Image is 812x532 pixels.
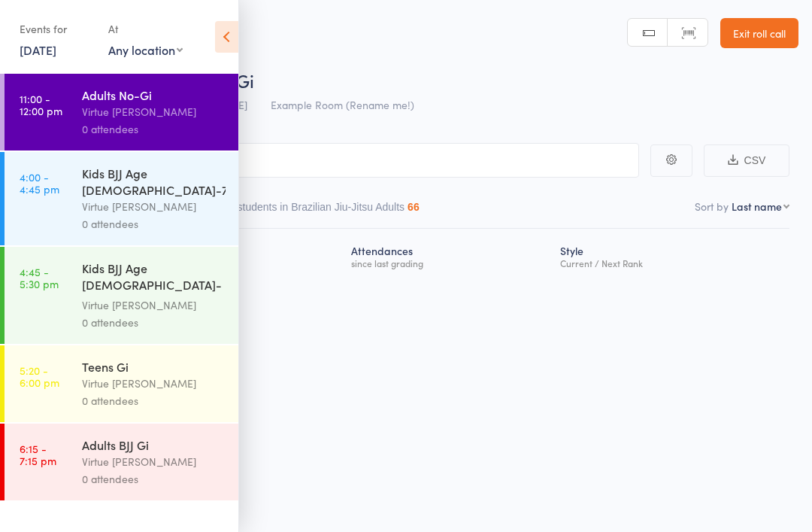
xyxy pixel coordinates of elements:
a: [DATE] [20,41,56,58]
button: Other students in Brazilian Jiu-Jitsu Adults66 [208,193,420,228]
div: Atten­dances [345,236,554,275]
div: Virtue [PERSON_NAME] [82,453,226,470]
div: 66 [408,201,420,213]
a: 6:15 -7:15 pmAdults BJJ GiVirtue [PERSON_NAME]0 attendees [5,424,238,500]
span: Example Room (Rename me!) [271,97,414,112]
time: 4:00 - 4:45 pm [20,171,59,195]
div: Virtue [PERSON_NAME] [82,103,226,120]
div: Virtue [PERSON_NAME] [82,375,226,392]
div: 0 attendees [82,314,226,331]
div: At [108,17,183,41]
div: Kids BJJ Age [DEMOGRAPHIC_DATA]-[DEMOGRAPHIC_DATA] and Teens [82,260,226,296]
time: 6:15 - 7:15 pm [20,442,56,467]
div: Teens Gi [82,358,226,375]
div: Kids BJJ Age [DEMOGRAPHIC_DATA]-7yrs [82,165,226,198]
div: Virtue [PERSON_NAME] [82,296,226,314]
div: Adults No-Gi [82,87,226,103]
a: 11:00 -12:00 pmAdults No-GiVirtue [PERSON_NAME]0 attendees [5,74,238,150]
input: Search by name [23,143,639,178]
div: Last name [732,199,782,214]
div: Adults BJJ Gi [82,436,226,453]
a: 4:00 -4:45 pmKids BJJ Age [DEMOGRAPHIC_DATA]-7yrsVirtue [PERSON_NAME]0 attendees [5,152,238,245]
a: 5:20 -6:00 pmTeens GiVirtue [PERSON_NAME]0 attendees [5,345,238,422]
div: since last grading [351,258,548,268]
div: 0 attendees [82,120,226,138]
div: Current / Next Rank [560,258,783,268]
a: 4:45 -5:30 pmKids BJJ Age [DEMOGRAPHIC_DATA]-[DEMOGRAPHIC_DATA] and TeensVirtue [PERSON_NAME]0 at... [5,247,238,344]
a: Exit roll call [720,18,798,48]
label: Sort by [695,199,729,214]
div: Events for [20,17,93,41]
div: Style [554,236,789,275]
div: Any location [108,41,183,58]
time: 11:00 - 12:00 pm [20,93,62,117]
div: 0 attendees [82,392,226,409]
div: 0 attendees [82,470,226,488]
div: Virtue [PERSON_NAME] [82,198,226,215]
time: 5:20 - 6:00 pm [20,364,59,388]
div: Next Payment [146,236,346,275]
time: 4:45 - 5:30 pm [20,266,59,290]
button: CSV [704,144,789,177]
div: 0 attendees [82,215,226,233]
